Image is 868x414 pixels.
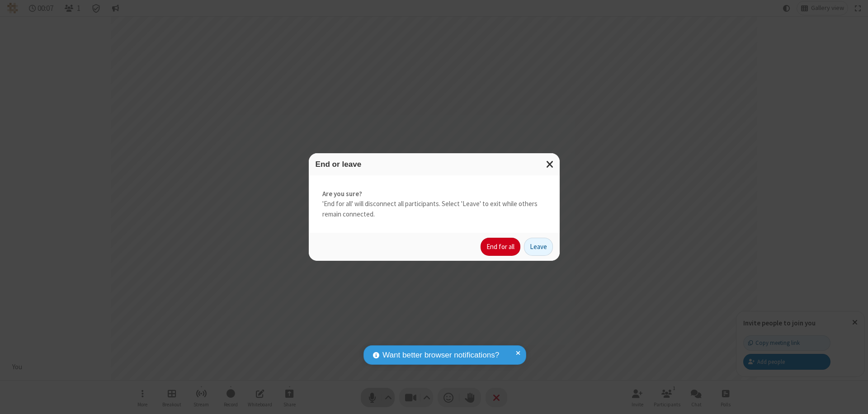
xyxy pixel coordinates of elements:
h3: End or leave [316,160,553,169]
button: Close modal [541,153,560,175]
strong: Are you sure? [322,189,546,199]
button: End for all [481,238,520,256]
span: Want better browser notifications? [382,349,499,361]
div: 'End for all' will disconnect all participants. Select 'Leave' to exit while others remain connec... [309,175,560,233]
button: Leave [524,238,553,256]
